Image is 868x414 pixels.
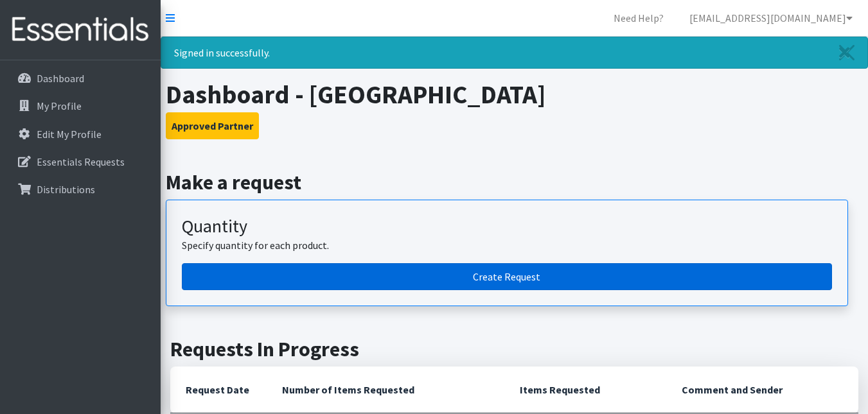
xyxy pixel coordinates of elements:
[182,237,832,253] p: Specify quantity for each product.
[5,149,155,175] a: Essentials Requests
[5,65,155,91] a: Dashboard
[161,37,868,69] div: Signed in successfully.
[170,367,267,413] th: Request Date
[679,5,863,31] a: [EMAIL_ADDRESS][DOMAIN_NAME]
[37,155,125,168] p: Essentials Requests
[267,367,504,413] th: Number of Items Requested
[37,128,102,141] p: Edit My Profile
[5,93,155,119] a: My Profile
[182,263,832,290] a: Create a request by quantity
[666,367,858,413] th: Comment and Sender
[5,121,155,147] a: Edit My Profile
[37,99,82,112] p: My Profile
[5,8,155,51] img: HumanEssentials
[504,367,666,413] th: Items Requested
[37,183,95,196] p: Distributions
[37,72,84,85] p: Dashboard
[166,79,864,110] h1: Dashboard - [GEOGRAPHIC_DATA]
[603,5,674,31] a: Need Help?
[182,216,832,237] h3: Quantity
[166,170,864,194] h2: Make a request
[166,112,259,139] button: Approved Partner
[170,337,858,361] h2: Requests In Progress
[826,37,867,68] a: Close
[5,177,155,202] a: Distributions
